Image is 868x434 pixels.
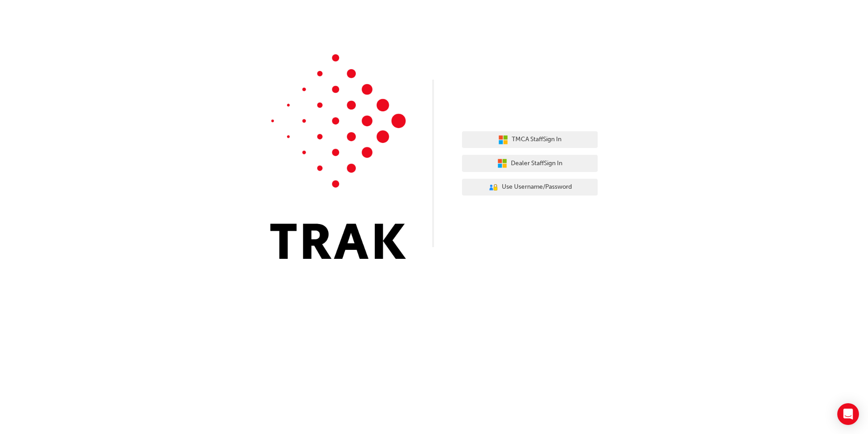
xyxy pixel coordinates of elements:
button: Dealer StaffSign In [462,155,598,172]
img: Trak [270,54,406,259]
button: TMCA StaffSign In [462,131,598,148]
span: TMCA Staff Sign In [512,134,561,145]
div: Open Intercom Messenger [837,403,859,425]
button: Use Username/Password [462,179,598,196]
span: Use Username/Password [502,182,572,192]
span: Dealer Staff Sign In [511,158,562,169]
